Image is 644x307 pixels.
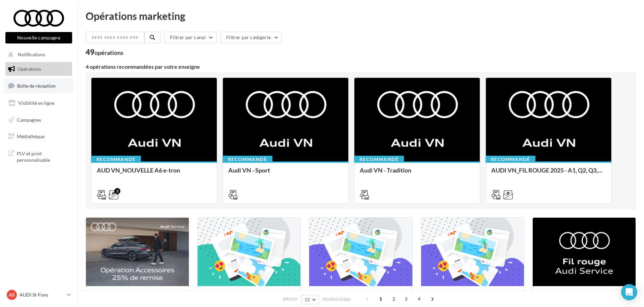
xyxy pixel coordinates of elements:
div: opérations [94,50,123,56]
span: Visibilité en ligne [18,100,54,106]
a: Médiathèque [4,129,74,144]
span: Afficher [283,296,298,302]
div: 4 opérations recommandées par votre enseigne [86,64,636,69]
div: Open Intercom Messenger [621,284,637,300]
div: Audi VN - Tradition [360,167,474,180]
div: Recommandé [223,156,272,163]
span: 2 [388,294,399,304]
div: Recommandé [91,156,141,163]
span: 1 [375,294,386,304]
a: Boîte de réception [4,79,74,93]
div: Recommandé [486,156,535,163]
div: Opérations marketing [86,11,636,21]
div: Recommandé [354,156,404,163]
a: Visibilité en ligne [4,96,74,110]
a: Opérations [4,62,74,76]
span: 4 [414,294,425,304]
div: Audi VN - Sport [228,167,343,180]
a: Campagnes [4,113,74,127]
span: résultats/page [322,296,350,302]
a: PLV et print personnalisable [4,146,74,166]
div: AUDI VN_FIL ROUGE 2025 - A1, Q2, Q3, Q5 et Q4 e-tron [491,167,606,180]
div: 2 [114,188,120,194]
span: AS [9,291,15,298]
button: 12 [301,295,319,304]
span: Opérations [18,66,41,72]
span: PLV et print personnalisable [17,149,69,163]
button: Filtrer par canal [164,32,217,43]
a: AS AUDI St-Fons [5,288,72,301]
button: Filtrer par catégorie [221,32,282,43]
span: 12 [304,297,310,302]
span: Notifications [18,52,45,58]
span: Boîte de réception [17,83,56,89]
span: 3 [401,294,411,304]
div: AUD VN_NOUVELLE A6 e-tron [97,167,211,180]
div: 49 [86,49,123,56]
button: Nouvelle campagne [5,32,72,43]
span: Campagnes [17,117,41,122]
p: AUDI St-Fons [20,291,64,298]
span: Médiathèque [17,133,45,139]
